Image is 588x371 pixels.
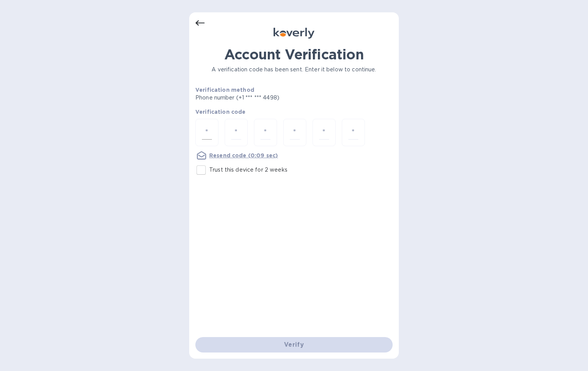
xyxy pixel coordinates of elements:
p: A verification code has been sent. Enter it below to continue. [195,66,393,74]
p: Trust this device for 2 weeks [209,166,287,174]
p: Phone number (+1 *** *** 4498) [195,94,338,102]
u: Resend code (0:09 sec) [209,152,278,159]
h1: Account Verification [195,46,393,62]
p: Verification code [195,108,393,116]
b: Verification method [195,87,254,93]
